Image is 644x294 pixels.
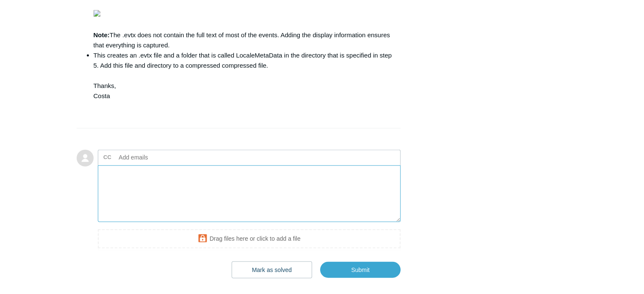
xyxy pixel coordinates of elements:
button: Mark as solved [232,261,312,278]
strong: Note: [94,31,110,38]
textarea: Add your reply [98,165,401,223]
img: 0.4C2C.gif [94,10,100,17]
input: Submit [320,262,401,278]
label: CC [103,151,111,164]
li: This creates an .evtx file and a folder that is called LocaleMetaData in the directory that is sp... [94,50,392,101]
input: Add emails [116,151,207,164]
